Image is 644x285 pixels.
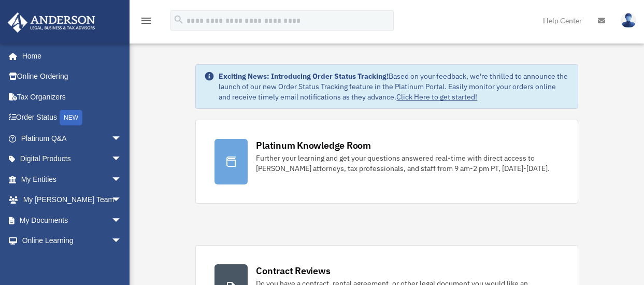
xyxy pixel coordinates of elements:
[111,190,132,211] span: arrow_drop_down
[195,120,578,204] a: Platinum Knowledge Room Further your learning and get your questions answered real-time with dire...
[173,14,184,25] i: search
[219,71,569,102] div: Based on your feedback, we're thrilled to announce the launch of our new Order Status Tracking fe...
[7,46,132,66] a: Home
[256,153,559,174] div: Further your learning and get your questions answered real-time with direct access to [PERSON_NAM...
[111,149,132,170] span: arrow_drop_down
[7,190,137,210] a: My [PERSON_NAME] Teamarrow_drop_down
[7,87,137,107] a: Tax Organizers
[7,149,137,169] a: Digital Productsarrow_drop_down
[111,128,132,149] span: arrow_drop_down
[621,13,636,28] img: User Pic
[219,72,389,81] strong: Exciting News: Introducing Order Status Tracking!
[7,128,137,149] a: Platinum Q&Aarrow_drop_down
[256,264,330,277] div: Contract Reviews
[7,231,137,251] a: Online Learningarrow_drop_down
[111,169,132,190] span: arrow_drop_down
[111,231,132,252] span: arrow_drop_down
[7,66,137,87] a: Online Ordering
[7,107,137,129] a: Order StatusNEW
[7,210,137,231] a: My Documentsarrow_drop_down
[7,169,137,190] a: My Entitiesarrow_drop_down
[140,18,152,27] a: menu
[5,12,98,33] img: Anderson Advisors Platinum Portal
[60,110,82,125] div: NEW
[140,15,152,27] i: menu
[396,92,477,102] a: Click Here to get started!
[256,139,371,152] div: Platinum Knowledge Room
[111,210,132,231] span: arrow_drop_down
